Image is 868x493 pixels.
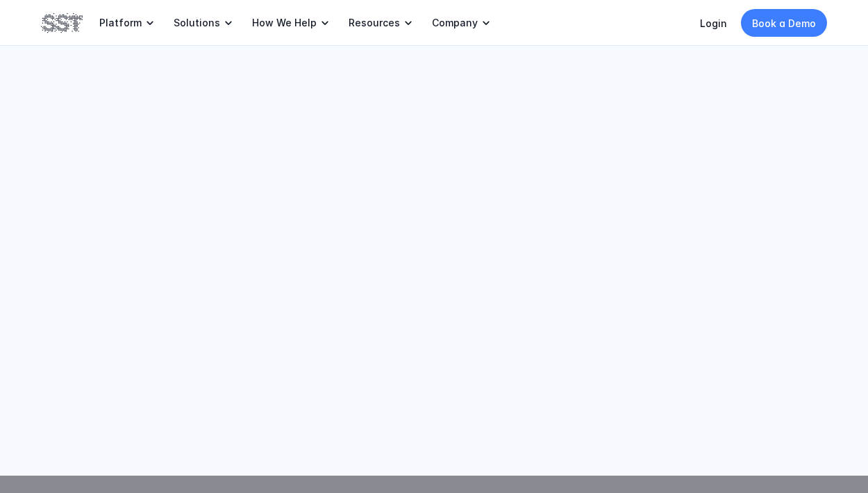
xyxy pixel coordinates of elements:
[752,16,816,31] p: Book a Demo
[700,17,727,29] a: Login
[174,17,220,29] p: Solutions
[41,11,83,35] img: SST logo
[432,17,478,29] p: Company
[349,17,400,29] p: Resources
[741,9,827,37] a: Book a Demo
[252,17,317,29] p: How We Help
[99,17,142,29] p: Platform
